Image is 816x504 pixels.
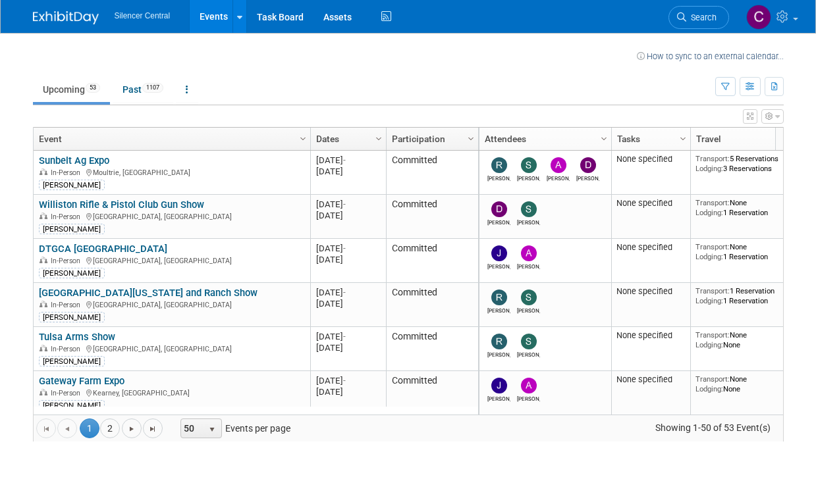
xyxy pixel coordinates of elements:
span: In-Person [51,213,84,221]
div: Justin Armstrong [487,393,510,402]
span: Column Settings [599,134,609,144]
a: DTGCA [GEOGRAPHIC_DATA] [39,243,167,255]
span: - [343,199,346,209]
a: Column Settings [371,128,386,147]
div: [PERSON_NAME] [39,400,105,411]
img: In-Person Event [40,213,47,219]
a: 2 [100,418,120,438]
span: Go to the first page [41,424,51,434]
div: None specified [616,154,685,164]
img: Rob Young [491,334,507,349]
span: Events per page [163,418,304,438]
div: [GEOGRAPHIC_DATA], [GEOGRAPHIC_DATA] [39,255,304,266]
span: Transport: [695,330,730,340]
div: [DATE] [316,210,380,221]
div: Sarah Young [517,305,540,314]
span: Lodging: [695,384,723,393]
span: Go to the last page [148,424,158,434]
span: Lodging: [695,296,723,305]
span: Column Settings [298,134,308,144]
div: [DATE] [316,342,380,353]
a: Travel [696,128,787,150]
span: Column Settings [678,134,688,144]
a: Gateway Farm Expo [39,375,124,387]
span: In-Person [51,389,84,397]
a: Sunbelt Ag Expo [39,155,109,166]
div: None 1 Reservation [695,198,790,217]
img: Steve Phillips [521,201,537,217]
span: 53 [86,83,100,93]
span: 1107 [142,83,163,93]
img: In-Person Event [40,257,47,263]
div: [PERSON_NAME] [39,268,105,278]
div: None specified [616,374,685,385]
div: [DATE] [316,375,380,386]
div: [DATE] [316,254,380,265]
div: [DATE] [316,331,380,342]
a: Event [39,128,302,150]
img: Dean Woods [580,157,596,173]
div: None specified [616,198,685,209]
img: Andrew Sorenson [521,245,537,261]
div: [PERSON_NAME] [39,224,105,234]
span: 1 [80,418,99,438]
div: None specified [616,286,685,297]
span: - [343,288,346,297]
span: select [207,424,217,435]
span: - [343,155,346,165]
div: None 1 Reservation [695,242,790,261]
img: Rob Young [491,157,507,173]
img: Carin Froehlich [746,5,771,30]
img: Rob Young [491,290,507,305]
div: None None [695,330,790,349]
div: None specified [616,330,685,341]
img: Sarah Young [521,157,537,173]
a: Go to the next page [122,418,142,438]
a: Dates [316,128,377,150]
img: Andrew Sorenson [551,157,566,173]
div: Sarah Young [517,173,540,182]
img: Sarah Young [521,334,537,349]
img: In-Person Event [40,301,47,307]
div: Rob Young [487,173,510,182]
img: In-Person Event [40,389,47,395]
div: Rob Young [487,305,510,314]
span: Transport: [695,374,730,384]
div: Steve Phillips [517,217,540,226]
a: Williston Rifle & Pistol Club Gun Show [39,199,204,211]
span: Column Settings [466,134,476,144]
div: [GEOGRAPHIC_DATA], [GEOGRAPHIC_DATA] [39,343,304,354]
a: Past1107 [113,77,173,102]
div: 1 Reservation 1 Reservation [695,286,790,305]
div: [GEOGRAPHIC_DATA], [GEOGRAPHIC_DATA] [39,299,304,310]
div: Moultrie, [GEOGRAPHIC_DATA] [39,166,304,178]
span: - [343,376,346,386]
span: Go to the previous page [62,424,72,434]
div: Kearney, [GEOGRAPHIC_DATA] [39,387,304,398]
div: None None [695,374,790,393]
div: [DATE] [316,166,380,177]
div: [DATE] [316,386,380,397]
div: [PERSON_NAME] [39,312,105,322]
td: Committed [386,151,478,195]
span: Lodging: [695,164,723,173]
span: Search [686,13,717,22]
span: - [343,243,346,253]
img: Dayla Hughes [491,201,507,217]
span: In-Person [51,301,84,309]
div: [PERSON_NAME] [39,356,105,366]
span: Go to the next page [126,424,137,434]
img: Justin Armstrong [491,245,507,261]
td: Committed [386,371,478,415]
div: Andrew Sorenson [517,393,540,402]
a: Column Settings [676,128,690,147]
span: Column Settings [373,134,384,144]
td: Committed [386,195,478,239]
div: None specified [616,242,685,253]
a: Upcoming53 [33,77,110,102]
a: Attendees [485,128,603,150]
span: 50 [181,419,204,438]
div: Dayla Hughes [487,217,510,226]
img: Andrew Sorenson [521,378,537,393]
td: Committed [386,283,478,327]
